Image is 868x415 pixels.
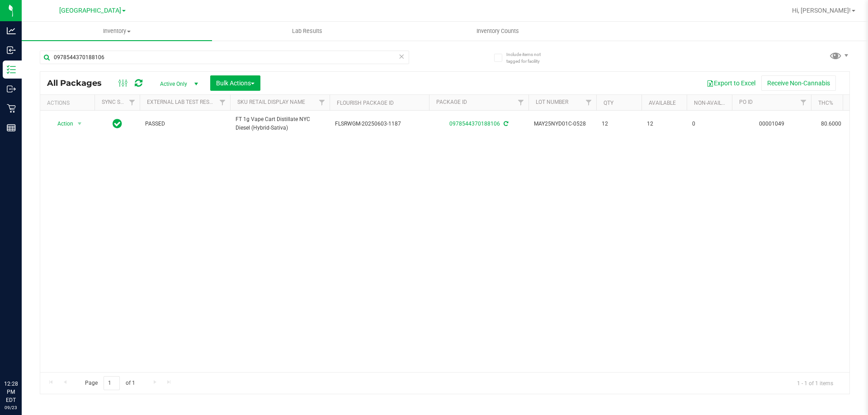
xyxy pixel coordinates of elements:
input: Search Package ID, Item Name, SKU, Lot or Part Number... [40,51,409,64]
a: Filter [315,95,330,110]
a: Filter [796,95,811,110]
a: Inventory [22,22,212,41]
iframe: Resource center [9,343,36,370]
span: Page of 1 [77,376,142,390]
span: Clear [398,51,405,62]
a: Sku Retail Display Name [237,99,305,105]
a: Sync Status [102,99,137,105]
a: 00001049 [759,121,784,127]
span: Include items not tagged for facility [506,51,552,65]
span: [GEOGRAPHIC_DATA] [59,7,121,14]
a: Qty [604,100,613,106]
span: 12 [647,120,681,128]
span: 1 - 1 of 1 items [790,376,840,390]
span: FLSRWGM-20250603-1187 [335,120,424,128]
span: Hi, [PERSON_NAME]! [792,7,851,14]
a: Lab Results [212,22,402,41]
span: All Packages [47,78,111,88]
inline-svg: Analytics [7,26,16,35]
inline-svg: Inbound [7,46,16,55]
inline-svg: Reports [7,123,16,132]
span: select [74,117,85,130]
inline-svg: Outbound [7,84,16,93]
button: Receive Non-Cannabis [761,75,836,91]
p: 09/23 [4,404,18,411]
span: Inventory Counts [464,27,531,35]
a: PO ID [739,99,753,105]
span: Inventory [22,27,212,35]
div: Actions [47,100,91,106]
span: Bulk Actions [216,79,255,87]
a: Package ID [436,99,467,105]
inline-svg: Retail [7,104,16,113]
a: THC% [818,100,833,106]
span: In Sync [113,117,122,130]
button: Bulk Actions [210,75,260,91]
span: Lab Results [280,27,335,35]
span: FT 1g Vape Cart Distillate NYC Diesel (Hybrid-Sativa) [236,115,324,132]
span: MAY25NYD01C-0528 [534,120,591,128]
p: 12:28 PM EDT [4,380,18,404]
a: Lot Number [536,99,568,105]
a: Filter [581,95,596,110]
a: External Lab Test Result [147,99,218,105]
input: 1 [104,376,120,390]
a: Filter [514,95,528,110]
a: Filter [215,95,230,110]
a: Filter [125,95,140,110]
span: 0 [692,120,726,128]
a: Inventory Counts [402,22,593,41]
a: Flourish Package ID [337,100,394,106]
span: PASSED [145,120,225,128]
span: 80.6000 [816,117,846,131]
inline-svg: Inventory [7,65,16,74]
span: 12 [602,120,636,128]
button: Export to Excel [701,75,761,91]
a: Available [649,100,676,106]
a: Non-Available [694,100,734,106]
a: 0978544370188106 [449,121,500,127]
span: Sync from Compliance System [502,121,508,127]
span: Action [49,117,74,130]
